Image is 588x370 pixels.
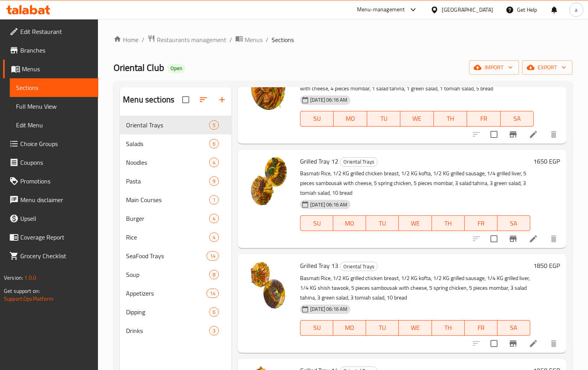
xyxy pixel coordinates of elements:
[120,209,231,228] div: Burger4
[20,139,92,148] span: Choice Groups
[504,113,531,124] span: SA
[501,322,527,333] span: SA
[300,169,530,198] p: Basmati Rice, 1/2 KG grilled chicken breast, 1/2 KG kofta, 1/2 KG grilled sausage, 1/4 grilled li...
[120,190,231,209] div: Main Courses1
[470,113,497,124] span: FR
[307,305,350,313] span: [DATE] 06:16 AM
[434,111,467,127] button: TH
[467,111,500,127] button: FR
[210,215,219,222] span: 4
[10,78,98,97] a: Sections
[300,273,530,303] p: Basmati Rice, 1/2 KG grilled chicken breast, 1/2 KG kofta, 1/2 KG grilled sausage, 1/4 KG grilled...
[4,294,53,304] a: Support.OpsPlatform
[399,215,432,231] button: WE
[300,320,333,336] button: SU
[24,273,36,283] span: 1.0.0
[206,251,219,261] div: items
[486,126,502,143] span: Select to update
[126,214,209,223] span: Burger
[304,322,330,333] span: SU
[340,157,377,166] span: Oriental Trays
[126,326,209,335] div: Drinks
[3,134,98,153] a: Choice Groups
[126,289,206,298] div: Appetizers
[244,260,294,310] img: Grilled Tray 13
[340,157,378,167] div: Oriental Trays
[307,201,350,208] span: [DATE] 06:16 AM
[210,196,219,204] span: 1
[235,35,263,45] a: Menus
[529,234,538,243] a: Edit menu item
[167,65,185,72] span: Open
[126,176,209,186] div: Pasta
[207,290,219,297] span: 14
[194,90,213,109] span: Sort sections
[266,35,268,44] li: /
[126,139,209,148] span: Salads
[369,218,396,229] span: TU
[504,125,522,144] button: Branch-specific-item
[209,214,219,223] div: items
[126,120,209,130] div: Oriental Trays
[209,233,219,242] div: items
[210,234,219,241] span: 4
[370,113,397,124] span: TU
[3,209,98,228] a: Upsell
[229,35,232,44] li: /
[16,83,92,92] span: Sections
[209,158,219,167] div: items
[468,322,494,333] span: FR
[206,289,219,298] div: items
[126,307,209,317] span: Dipping
[209,120,219,130] div: items
[333,215,366,231] button: MO
[468,218,494,229] span: FR
[126,233,209,242] span: Rice
[16,120,92,130] span: Edit Menu
[469,60,519,75] button: import
[4,273,23,283] span: Version:
[20,195,92,204] span: Menu disclaimer
[120,265,231,284] div: Soup8
[20,158,92,167] span: Coupons
[244,156,294,206] img: Grilled Tray 12
[529,339,538,348] a: Edit menu item
[210,122,219,129] span: 5
[213,90,231,109] button: Add section
[367,111,400,127] button: TU
[123,94,174,106] h2: Menu sections
[3,247,98,265] a: Grocery Checklist
[465,215,497,231] button: FR
[497,215,530,231] button: SA
[272,35,294,44] span: Sections
[120,303,231,321] div: Dipping6
[334,111,367,127] button: MO
[403,113,430,124] span: WE
[178,92,194,108] span: Select all sections
[402,322,428,333] span: WE
[10,116,98,134] a: Edit Menu
[209,326,219,335] div: items
[20,27,92,36] span: Edit Restaurant
[501,218,527,229] span: SA
[22,64,92,74] span: Menus
[20,214,92,223] span: Upsell
[432,320,465,336] button: TH
[501,111,534,127] button: SA
[340,262,378,271] div: Oriental Trays
[402,218,428,229] span: WE
[3,228,98,247] a: Coverage Report
[126,270,209,279] div: Soup
[147,35,226,45] a: Restaurants management
[366,215,399,231] button: TU
[210,178,219,185] span: 9
[209,195,219,204] div: items
[157,35,226,44] span: Restaurants management
[504,229,522,248] button: Branch-specific-item
[333,320,366,336] button: MO
[575,5,577,14] span: a
[120,172,231,190] div: Pasta9
[486,335,502,352] span: Select to update
[504,334,522,353] button: Branch-specific-item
